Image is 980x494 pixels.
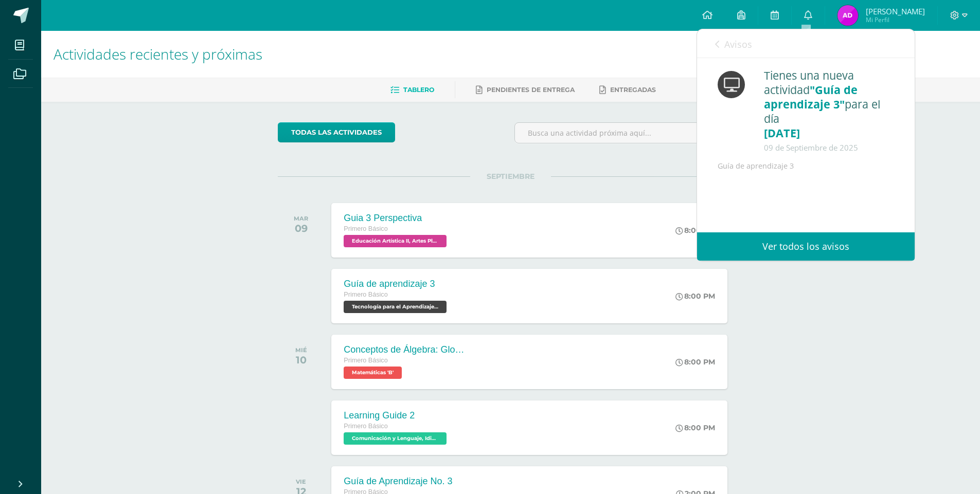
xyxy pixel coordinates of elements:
span: Actividades recientes y próximas [54,44,262,64]
div: MAR [294,215,308,222]
span: Comunicación y Lenguaje, Idioma Extranjero Inglés 'B' [344,432,447,445]
span: Educación Artística II, Artes Plásticas 'B' [344,235,447,247]
a: Pendientes de entrega [476,82,575,98]
span: SEPTIEMBRE [470,172,551,181]
a: Entregadas [599,82,656,98]
span: Mi Perfil [866,15,925,24]
a: todas las Actividades [278,122,395,142]
div: Tienes una nueva actividad para el día [764,68,894,155]
div: 10 [295,354,307,366]
div: Guía de aprendizaje 3 [718,160,894,172]
a: Ver todos los avisos [697,232,915,261]
span: Entregadas [610,86,656,94]
span: Tablero [403,86,434,94]
span: Tecnología para el Aprendizaje y la Comunicación (Informática) 'B' [344,301,447,313]
span: [DATE] [764,125,800,140]
span: Matemáticas 'B' [344,367,402,379]
span: Primero Básico [344,225,387,232]
input: Busca una actividad próxima aquí... [515,123,743,143]
span: Avisos [724,38,752,50]
span: [PERSON_NAME] [866,6,925,16]
div: 8:00 PM [675,291,715,301]
div: 09 [294,222,308,234]
div: 8:00 PM [675,423,715,432]
span: Primero Básico [344,423,387,430]
span: Primero Básico [344,357,387,364]
div: 8:00 PM [675,357,715,367]
span: Pendientes de entrega [487,86,575,94]
div: Guía de Aprendizaje No. 3 [344,476,452,487]
a: Tablero [390,82,434,98]
div: VIE [296,478,306,485]
div: MIÉ [295,346,307,354]
div: Guia 3 Perspectiva [344,213,449,224]
div: Conceptos de Álgebra: Glosario [344,344,467,355]
img: ac888ce269e8f22630cba16086a8e20e.png [838,5,858,26]
div: 8:00 PM [675,226,715,235]
div: Learning Guide 2 [344,410,449,421]
span: "Guía de aprendizaje 3" [764,82,858,112]
div: Guía de aprendizaje 3 [344,279,449,289]
div: 09 de Septiembre de 2025 [764,140,894,155]
span: Primero Básico [344,291,387,298]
